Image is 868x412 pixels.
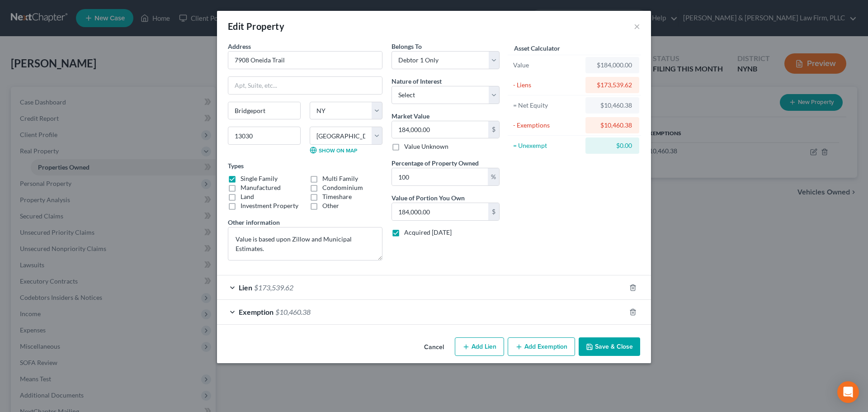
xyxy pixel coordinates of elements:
input: 0.00 [392,168,488,185]
button: Save & Close [579,337,640,356]
div: $10,460.38 [593,121,632,130]
div: = Net Equity [513,101,581,110]
input: Enter zip... [228,127,301,145]
label: Investment Property [241,201,298,210]
span: Exemption [239,308,274,316]
div: Edit Property [228,20,284,33]
label: Asset Calculator [514,43,560,53]
label: Manufactured [241,183,281,192]
label: Market Value [392,111,429,121]
span: $10,460.38 [275,308,311,316]
div: $10,460.38 [593,101,632,110]
div: Open Intercom Messenger [837,381,859,403]
div: - Exemptions [513,121,581,130]
input: 0.00 [392,203,488,220]
input: Enter address... [228,52,382,69]
label: Value of Portion You Own [392,193,465,203]
input: Apt, Suite, etc... [228,77,382,94]
label: Single Family [241,174,278,183]
div: $ [488,203,499,220]
label: Condominium [322,183,363,192]
div: % [488,168,499,185]
label: Percentage of Property Owned [392,158,479,168]
span: Belongs To [392,43,422,50]
div: Value [513,61,581,70]
div: $ [488,121,499,138]
label: Multi Family [322,174,358,183]
div: $173,539.62 [593,81,632,90]
button: Cancel [417,338,451,356]
label: Land [241,192,254,201]
label: Other [322,201,339,210]
div: $184,000.00 [593,61,632,70]
span: Lien [239,283,252,292]
button: × [634,21,640,32]
span: $173,539.62 [254,283,293,292]
label: Value Unknown [404,142,448,151]
input: Enter city... [228,102,300,119]
div: = Unexempt [513,141,581,150]
a: Show on Map [310,147,357,154]
span: Address [228,43,251,50]
label: Acquired [DATE] [404,228,452,237]
label: Types [228,161,244,170]
label: Nature of Interest [392,76,442,86]
div: - Liens [513,81,581,90]
input: 0.00 [392,121,488,138]
button: Add Exemption [508,337,575,356]
label: Timeshare [322,192,352,201]
button: Add Lien [455,337,504,356]
div: $0.00 [593,141,632,150]
label: Other information [228,218,280,227]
